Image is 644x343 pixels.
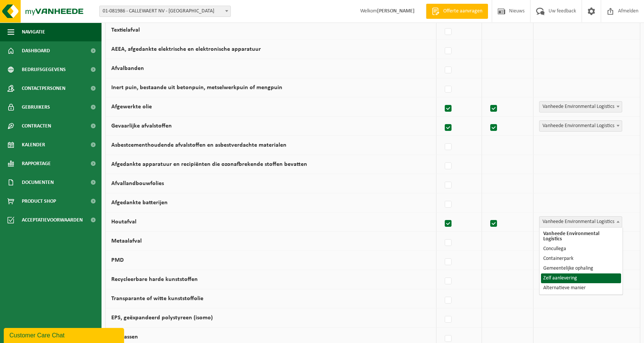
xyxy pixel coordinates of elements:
li: Concullega [541,244,621,254]
span: Offerte aanvragen [441,8,484,15]
label: Textielafval [111,27,140,33]
li: Alternatieve manier [541,283,621,293]
span: Dashboard [22,41,50,60]
strong: [PERSON_NAME] [377,8,415,14]
label: PMD [111,257,124,263]
label: Transparante of witte kunststoffolie [111,296,203,302]
label: Afvalbanden [111,65,144,71]
label: Houtafval [111,219,136,225]
li: Containerpark [541,254,621,264]
label: Recycleerbare harde kunststoffen [111,276,198,282]
label: Afgedankte apparatuur en recipiënten die ozonafbrekende stoffen bevatten [111,161,307,167]
span: Gebruikers [22,98,50,117]
span: Vanheede Environmental Logistics [539,121,622,131]
span: Bedrijfsgegevens [22,60,66,79]
span: Navigatie [22,23,45,41]
li: Zelf aanlevering [541,273,621,283]
span: Vanheede Environmental Logistics [539,216,622,228]
span: 01-081986 - CALLEWAERT NV - HARELBEKE [100,6,230,17]
li: Gemeentelijke ophaling [541,264,621,273]
a: Offerte aanvragen [426,4,488,19]
span: Vanheede Environmental Logistics [539,101,622,112]
label: Gevaarlijke afvalstoffen [111,123,172,129]
label: Afgewerkte olie [111,104,152,110]
span: 01-081986 - CALLEWAERT NV - HARELBEKE [99,6,231,17]
label: Asbestcementhoudende afvalstoffen en asbestverdachte materialen [111,142,286,148]
span: Vanheede Environmental Logistics [539,120,622,132]
iframe: chat widget [4,326,126,343]
span: Vanheede Environmental Logistics [539,217,622,227]
span: Rapportage [22,154,51,173]
label: Inert puin, bestaande uit betonpuin, metselwerkpuin of mengpuin [111,85,282,91]
span: Contracten [22,117,51,135]
span: Kalender [22,135,45,154]
label: Afvallandbouwfolies [111,181,164,187]
span: Contactpersonen [22,79,65,98]
label: Afgedankte batterijen [111,200,168,206]
span: Product Shop [22,192,56,211]
label: AEEA, afgedankte elektrische en elektronische apparatuur [111,46,261,52]
li: Vanheede Environmental Logistics [541,229,621,244]
span: Documenten [22,173,54,192]
span: Acceptatievoorwaarden [22,211,83,229]
label: Metaalafval [111,238,142,244]
label: EPS, geëxpandeerd polystyreen (isomo) [111,315,213,321]
span: Vanheede Environmental Logistics [539,102,622,112]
